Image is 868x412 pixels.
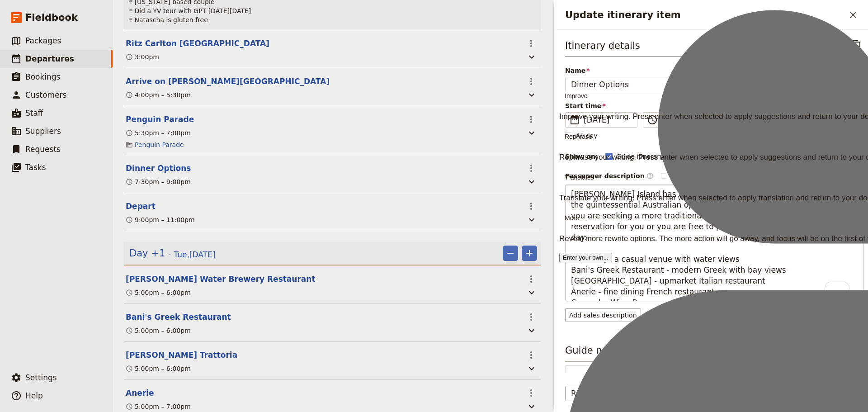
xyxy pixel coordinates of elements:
[126,163,191,174] button: Edit this itinerary item
[25,391,43,400] span: Help
[174,249,215,260] span: Tue , [DATE]
[126,364,191,373] div: 5:00pm – 6:00pm
[25,90,66,99] span: Customers
[524,36,539,51] button: Actions
[126,52,159,62] div: 3:00pm
[524,385,539,401] button: Actions
[524,74,539,89] button: Actions
[524,347,539,363] button: Actions
[25,163,46,172] span: Tasks
[126,274,316,284] button: Edit this itinerary item
[129,246,215,260] button: Edit day information
[25,36,61,45] span: Packages
[135,140,184,149] a: Penguin Parade
[126,402,191,411] div: 5:00pm – 7:00pm
[25,109,43,118] span: Staff
[25,373,57,382] span: Settings
[126,201,156,212] button: Edit this itinerary item
[522,246,537,261] button: Add
[126,326,191,335] div: 5:00pm – 6:00pm
[126,350,237,360] button: Edit this itinerary item
[126,114,194,125] button: Edit this itinerary item
[503,246,518,261] button: Remove
[129,246,165,260] span: Day +1
[126,215,195,224] div: 9:00pm – 11:00pm
[524,161,539,176] button: Actions
[126,388,154,398] button: Edit this itinerary item
[25,54,74,63] span: Departures
[524,112,539,127] button: Actions
[126,38,269,49] button: Edit this itinerary item
[126,288,191,297] div: 5:00pm – 6:00pm
[126,76,330,87] button: Edit this itinerary item
[25,11,78,24] span: Fieldbook
[126,128,191,137] div: 5:30pm – 7:00pm
[25,72,60,81] span: Bookings
[524,199,539,214] button: Actions
[25,127,61,136] span: Suppliers
[126,90,191,99] div: 4:00pm – 5:30pm
[126,312,231,322] button: Edit this itinerary item
[126,177,191,186] div: 7:30pm – 9:00pm
[25,145,61,154] span: Requests
[524,271,539,287] button: Actions
[524,309,539,325] button: Actions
